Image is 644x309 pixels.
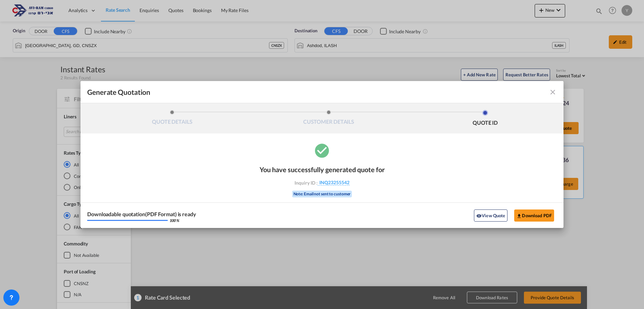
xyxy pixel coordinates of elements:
[318,180,350,186] span: INQ23255542
[87,211,196,217] div: Downloadable quotation(PDF Format) is ready
[476,213,482,219] md-icon: icon-eye
[549,88,557,96] md-icon: icon-close fg-AAA8AD cursor m-0
[474,209,507,222] button: icon-eyeView Quote
[80,81,563,228] md-dialog: Generate QuotationQUOTE ...
[514,209,554,222] button: Download PDF
[314,142,330,159] md-icon: icon-checkbox-marked-circle
[260,165,385,173] div: You have successfully generated quote for
[94,110,251,128] li: QUOTE DETAILS
[169,219,179,222] div: 100 %
[87,88,150,96] span: Generate Quotation
[517,213,522,219] md-icon: icon-download
[283,180,361,186] div: Inquiry ID :
[251,110,407,128] li: CUSTOMER DETAILS
[292,191,352,197] div: Note: Email not sent to customer
[407,110,563,128] li: QUOTE ID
